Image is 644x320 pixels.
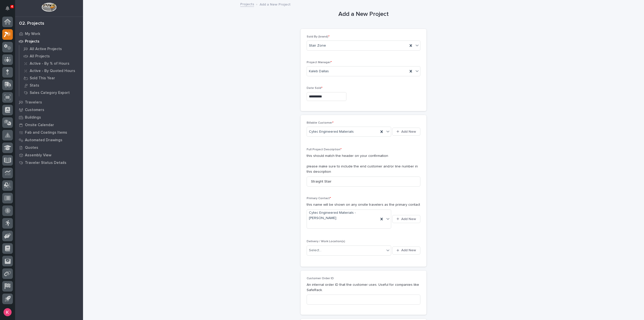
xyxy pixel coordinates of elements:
[19,75,83,82] a: Sold This Year
[15,30,83,38] a: My Work
[19,82,83,89] a: Stats
[30,61,69,66] p: Active - By % of Hours
[309,248,321,253] div: Select...
[30,47,62,51] p: All Active Projects
[309,69,329,74] span: Kaleb Dallas
[25,130,67,135] p: Fab and Coatings Items
[307,197,331,200] span: Primary Contact
[19,60,83,67] a: Active - By % of Hours
[15,121,83,129] a: Onsite Calendar
[2,3,13,14] button: Notifications
[307,35,330,38] span: Sold By (brand)
[307,87,323,90] span: Date Sold
[25,146,38,150] p: Quotes
[307,202,420,207] p: this name will be shown on any onsite travelers as the primary contact
[307,277,334,280] span: Customer Order ID
[30,83,39,88] p: Stats
[30,91,70,95] p: Sales Category Export
[25,138,62,143] p: Automated Drawings
[309,43,326,48] span: Stair Zone
[15,38,83,45] a: Projects
[19,21,44,26] div: 02. Projects
[401,129,416,134] span: Add New
[42,3,56,12] img: Workspace Logo
[6,6,13,14] div: Notifications4
[392,246,420,255] button: Add New
[30,54,50,59] p: All Projects
[15,129,83,136] a: Fab and Coatings Items
[307,148,342,151] span: Full Project Description
[15,114,83,121] a: Buildings
[309,129,354,134] span: Cytec Engineered Materials
[307,240,345,243] span: Delivery / Work Location(s)
[30,69,75,73] p: Active - By Quoted Hours
[307,282,420,293] p: An internal order ID that the customer uses. Useful for companies like SafeRack.
[240,1,254,7] a: Projects
[260,1,291,7] p: Add a New Project
[11,5,13,8] p: 4
[15,151,83,159] a: Assembly View
[307,121,334,124] span: Billable Customer
[15,136,83,144] a: Automated Drawings
[309,210,377,221] span: Cytec Engineered Materials - [PERSON_NAME]
[25,161,66,165] p: Traveler Status Details
[392,128,420,136] button: Add New
[15,106,83,114] a: Customers
[392,215,420,223] button: Add New
[25,39,39,44] p: Projects
[19,67,83,74] a: Active - By Quoted Hours
[19,45,83,52] a: All Active Projects
[25,153,51,158] p: Assembly View
[401,217,416,221] span: Add New
[301,11,426,18] h1: Add a New Project
[25,108,44,112] p: Customers
[25,123,54,127] p: Onsite Calendar
[25,32,40,36] p: My Work
[15,159,83,166] a: Traveler Status Details
[401,248,416,253] span: Add New
[2,307,13,317] button: users-avatar
[15,98,83,106] a: Travelers
[15,144,83,151] a: Quotes
[19,89,83,96] a: Sales Category Export
[25,115,41,120] p: Buildings
[307,61,332,64] span: Project Manager
[19,53,83,60] a: All Projects
[25,100,42,105] p: Travelers
[30,76,55,81] p: Sold This Year
[307,153,420,174] p: this should match the header on your confirmation please make sure to include the end customer an...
